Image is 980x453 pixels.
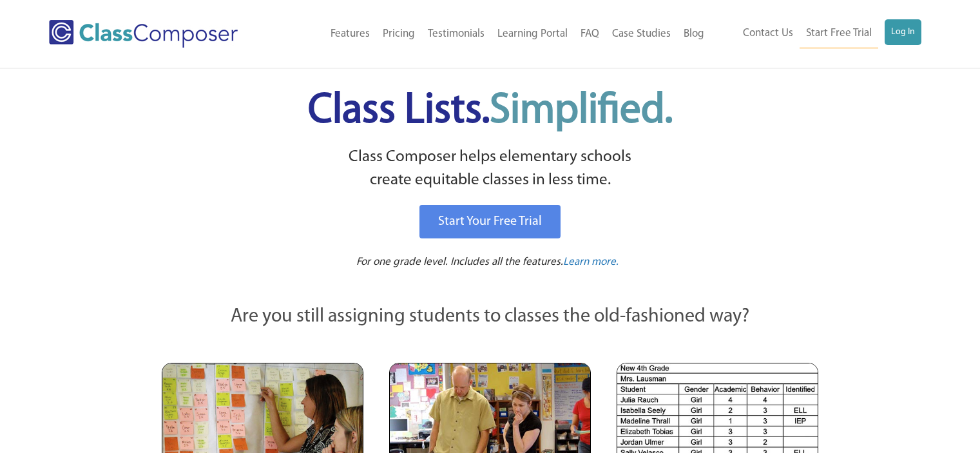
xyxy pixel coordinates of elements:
a: Start Free Trial [800,19,878,48]
a: Contact Us [736,19,800,48]
nav: Header Menu [279,20,710,48]
span: Start Your Free Trial [438,215,542,228]
p: Are you still assigning students to classes the old-fashioned way? [162,303,819,331]
span: Simplified. [490,90,673,132]
span: For one grade level. Includes all the features. [356,256,563,267]
a: Start Your Free Trial [419,205,561,238]
span: Class Lists. [308,90,673,132]
nav: Header Menu [711,19,921,48]
a: Testimonials [421,20,491,48]
a: Features [324,20,376,48]
a: Learn more. [563,255,619,271]
a: Log In [885,19,921,45]
a: Pricing [376,20,421,48]
img: Class Composer [49,20,238,48]
a: Blog [677,20,711,48]
p: Class Composer helps elementary schools create equitable classes in less time. [160,146,821,193]
span: Learn more. [563,256,619,267]
a: Case Studies [606,20,677,48]
a: FAQ [574,20,606,48]
a: Learning Portal [491,20,574,48]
